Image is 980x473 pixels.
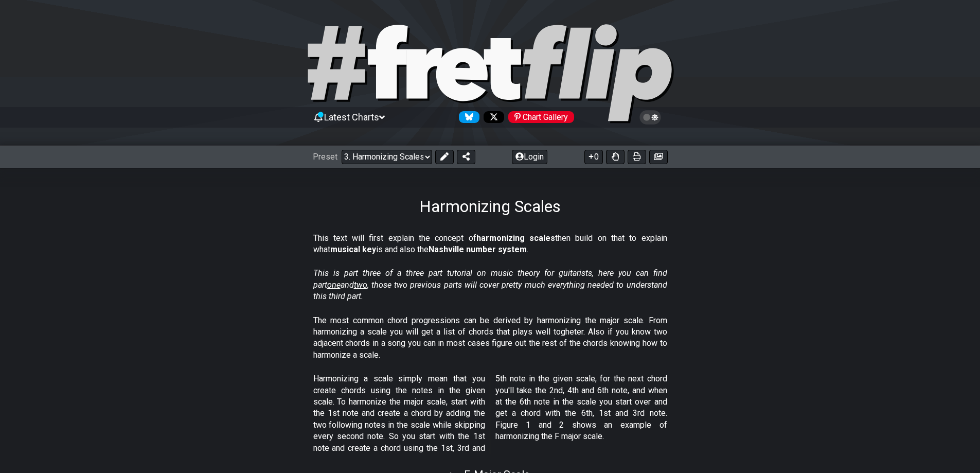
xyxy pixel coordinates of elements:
button: Create image [649,150,668,164]
p: This text will first explain the concept of then build on that to explain what is and also the . [313,233,667,256]
span: one [327,280,341,290]
button: Login [512,150,547,164]
h1: Harmonizing Scales [419,197,561,216]
span: two [354,280,367,290]
button: Edit Preset [435,150,454,164]
strong: harmonizing scales [476,233,555,243]
strong: Nashville number system [429,244,527,254]
p: Harmonizing a scale simply mean that you create chords using the notes in the given scale. To har... [313,373,667,454]
button: Print [628,150,646,164]
button: Toggle Dexterity for all fretkits [606,150,625,164]
em: This is part three of a three part tutorial on music theory for guitarists, here you can find par... [313,268,667,301]
a: #fretflip at Pinterest [504,111,574,123]
span: Latest Charts [324,112,379,122]
a: Follow #fretflip at Bluesky [455,111,479,123]
strong: musical key [330,244,376,254]
p: The most common chord progressions can be derived by harmonizing the major scale. From harmonizin... [313,315,667,361]
a: Follow #fretflip at X [479,111,504,123]
button: 0 [584,150,603,164]
select: Preset [342,150,432,164]
div: Chart Gallery [508,111,574,123]
span: Toggle light / dark theme [645,113,656,122]
button: Share Preset [457,150,475,164]
span: Preset [313,152,337,162]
